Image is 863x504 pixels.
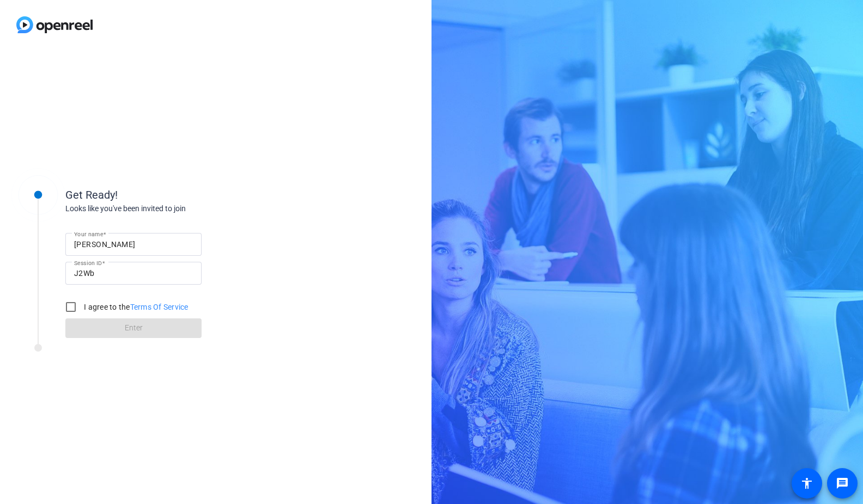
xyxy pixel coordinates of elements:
[74,231,103,237] mat-label: Your name
[836,477,849,490] mat-icon: message
[74,260,102,266] mat-label: Session ID
[82,302,189,312] label: I agree to the
[65,187,283,203] div: Get Ready!
[800,477,813,490] mat-icon: accessibility
[130,303,189,311] a: Terms Of Service
[65,203,283,214] div: Looks like you've been invited to join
